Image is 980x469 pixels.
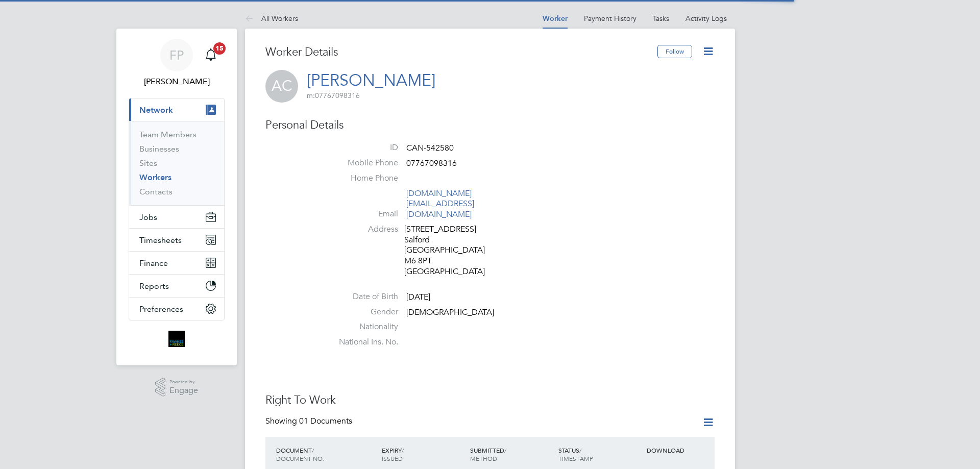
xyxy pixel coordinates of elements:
[327,173,398,184] label: Home Phone
[129,76,225,88] span: Faye Plunger
[139,144,179,154] a: Businesses
[406,307,494,317] span: [DEMOGRAPHIC_DATA]
[402,446,404,454] span: /
[379,441,468,467] div: EXPIRY
[644,441,715,459] div: DOWNLOAD
[468,441,556,467] div: SUBMITTED
[382,454,403,462] span: ISSUED
[406,188,474,220] a: [DOMAIN_NAME][EMAIL_ADDRESS][DOMAIN_NAME]
[558,454,593,462] span: TIMESTAMP
[129,39,225,88] a: FP[PERSON_NAME]
[543,14,568,23] a: Worker
[504,446,506,454] span: /
[312,446,314,454] span: /
[129,275,224,297] button: Reports
[657,45,692,58] button: Follow
[155,378,199,397] a: Powered byEngage
[201,39,221,71] a: 15
[169,386,198,395] span: Engage
[584,14,636,23] a: Payment History
[265,416,354,427] div: Showing
[139,212,157,222] span: Jobs
[307,91,360,100] span: 07767098316
[406,143,454,153] span: CAN-542580
[265,393,715,408] h3: Right To Work
[213,42,226,55] span: 15
[116,29,237,365] nav: Main navigation
[139,158,157,168] a: Sites
[276,454,324,462] span: DOCUMENT NO.
[139,130,197,139] a: Team Members
[327,142,398,153] label: ID
[139,235,182,245] span: Timesheets
[129,229,224,251] button: Timesheets
[653,14,669,23] a: Tasks
[307,70,435,90] a: [PERSON_NAME]
[265,70,298,103] span: AC
[274,441,379,467] div: DOCUMENT
[139,258,168,268] span: Finance
[327,209,398,219] label: Email
[169,378,198,386] span: Powered by
[327,158,398,168] label: Mobile Phone
[327,322,398,332] label: Nationality
[556,441,644,467] div: STATUS
[129,298,224,320] button: Preferences
[579,446,581,454] span: /
[129,206,224,228] button: Jobs
[299,416,352,426] span: 01 Documents
[406,292,430,302] span: [DATE]
[307,91,315,100] span: m:
[168,331,185,347] img: bromak-logo-retina.png
[685,14,727,23] a: Activity Logs
[139,304,183,314] span: Preferences
[129,98,224,121] button: Network
[129,121,224,205] div: Network
[404,224,501,277] div: [STREET_ADDRESS] Salford [GEOGRAPHIC_DATA] M6 8PT [GEOGRAPHIC_DATA]
[129,252,224,274] button: Finance
[129,331,225,347] a: Go to home page
[245,14,298,23] a: All Workers
[265,45,657,60] h3: Worker Details
[139,187,173,196] a: Contacts
[139,105,173,115] span: Network
[265,118,715,133] h3: Personal Details
[327,291,398,302] label: Date of Birth
[139,281,169,291] span: Reports
[139,172,171,182] a: Workers
[327,337,398,348] label: National Ins. No.
[406,158,457,168] span: 07767098316
[470,454,497,462] span: METHOD
[327,307,398,317] label: Gender
[327,224,398,235] label: Address
[169,48,184,62] span: FP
